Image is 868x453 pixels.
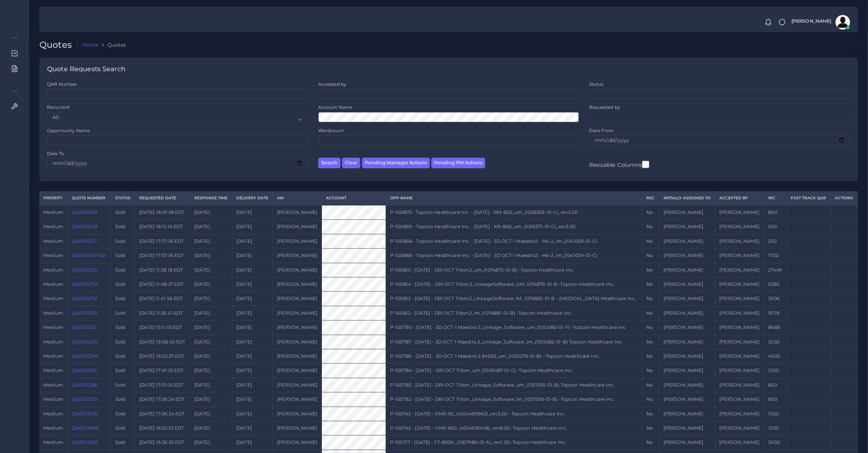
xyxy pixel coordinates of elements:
td: 250 [764,234,787,248]
td: 800 [764,205,787,220]
td: 1500 [764,407,787,421]
td: [DATE] 17:47:25 EDT [135,364,190,378]
td: [DATE] [232,364,273,378]
td: [DATE] 19:03:27 EDT [135,349,190,363]
td: P-100790 - [DATE] - 3D OCT-1 Maestro 2_Linkage_Software_um_(1051080-01-F) -Topcon Healthcare Inc. [386,320,642,335]
td: [DATE] [190,421,232,435]
td: [PERSON_NAME] [715,364,764,378]
a: QAR125752 [72,296,97,301]
td: [DATE] 16:36:55 EDT [135,435,190,450]
td: P-100868 - Topcon Healthcare Inc. - [DATE] - 3D OCT-1 Maestro2 - HA-2_im_(1041059-01-C) [386,234,642,248]
td: No [642,320,659,335]
td: [PERSON_NAME] [273,364,322,378]
td: [PERSON_NAME] [273,335,322,349]
th: Opp Name [386,192,642,205]
td: [PERSON_NAME] [715,220,764,234]
td: 8688 [764,320,787,335]
td: [PERSON_NAME] [273,205,322,220]
td: Sold [111,421,135,435]
span: medium [43,325,63,330]
th: Requested Date [135,192,190,205]
td: [DATE] 11:58:18 EDT [135,263,190,277]
a: QAR125279 [72,396,98,402]
td: [PERSON_NAME] [715,277,764,291]
label: Opportunity Name [47,127,90,134]
span: medium [43,382,63,388]
span: medium [43,210,63,215]
td: [DATE] [232,421,273,435]
td: [PERSON_NAME] [659,335,715,349]
td: [DATE] [232,220,273,234]
td: No [642,435,659,450]
span: [PERSON_NAME] [791,19,832,24]
td: [PERSON_NAME] [273,234,322,248]
td: [PERSON_NAME] [659,263,715,277]
span: medium [43,224,63,229]
td: [PERSON_NAME] [659,435,715,450]
td: [PERSON_NAME] [273,378,322,392]
td: P-100782 - [DATE] - DRI OCT Triton_Linkage_Software_im_(1057018-01-B) -Topcon Healthcare Inc. [386,392,642,407]
td: [PERSON_NAME] [659,349,715,363]
td: [PERSON_NAME] [659,234,715,248]
td: No [642,234,659,248]
td: No [642,335,659,349]
td: [PERSON_NAME] [659,306,715,320]
a: QAR125296 [72,353,98,359]
label: Date To [47,150,64,157]
td: [DATE] [190,364,232,378]
span: medium [43,339,63,345]
label: Accepted by [318,81,347,87]
label: Account Name [318,104,353,110]
td: [DATE] 18:15:16 EDT [135,220,190,234]
td: [DATE] [232,277,273,291]
td: P-100717 - [DATE] - CT-800A_(1067980-01-A)_rev1.00 -Topcon Healthcare Inc. [386,435,642,450]
label: QAR Number [47,81,77,87]
th: REC [642,192,659,205]
a: QAR125281 [72,368,97,373]
td: [PERSON_NAME] [715,349,764,363]
td: Sold [111,378,135,392]
td: 27449 [764,263,787,277]
span: medium [43,411,63,416]
td: 1200 [764,421,787,435]
button: Search [318,158,340,168]
td: 4000 [764,349,787,363]
input: Resizable Columns [642,160,649,169]
td: Sold [111,249,135,263]
td: [DATE] [190,277,232,291]
td: P-100814 - [DATE] - DRI OCT Triton2_LinkageSoftware_UM_1074879-01-B -Topcon Healthcare Inc. [386,277,642,291]
td: [PERSON_NAME] [715,335,764,349]
td: [DATE] [190,306,232,320]
td: [PERSON_NAME] [715,263,764,277]
td: No [642,277,659,291]
td: [DATE] 17:06:24 EDT [135,407,190,421]
td: [PERSON_NAME] [659,421,715,435]
td: P-100786 - [DATE] - 3D OCT-1 Maestro 2 (MDR)_um_(1051078-01-B) - Topcon Healthcare Inc. [386,349,642,363]
td: Sold [111,263,135,277]
td: No [642,263,659,277]
label: Status [589,81,603,87]
span: medium [43,439,63,445]
td: [DATE] 17:15:05 EDT [135,378,190,392]
th: Response Time [190,192,232,205]
td: [PERSON_NAME] [273,320,322,335]
td: [DATE] [232,320,273,335]
td: [DATE] [190,263,232,277]
th: Actions [831,192,858,205]
td: [PERSON_NAME] [659,277,715,291]
span: medium [43,253,63,258]
td: Sold [111,435,135,450]
td: 800 [764,378,787,392]
td: [DATE] [232,407,273,421]
a: QAR125755 [72,267,97,273]
td: [DATE] [232,263,273,277]
td: [PERSON_NAME] [273,263,322,277]
td: [DATE] [232,249,273,263]
td: [PERSON_NAME] [659,320,715,335]
td: P-100813 - [DATE] - DRI OCT Triton2_LinkageSoftware_IM_1074882-01-B - [MEDICAL_DATA] Healthcare Inc. [386,292,642,306]
td: Sold [111,349,135,363]
td: Sold [111,220,135,234]
img: avatar [836,15,850,30]
a: QAR125297 [72,339,98,345]
td: No [642,378,659,392]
